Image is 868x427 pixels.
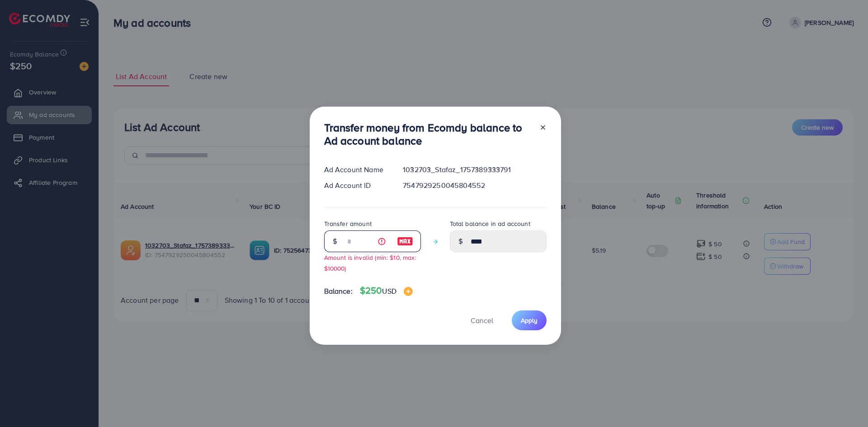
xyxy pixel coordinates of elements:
div: Ad Account ID [317,180,396,191]
label: Transfer amount [324,219,372,228]
span: USD [382,286,396,296]
button: Cancel [459,310,505,330]
iframe: Chat [830,386,861,420]
div: Ad Account Name [317,164,396,175]
h4: $250 [360,285,413,296]
div: 7547929250045804552 [396,180,553,191]
div: 1032703_Stafaz_1757389333791 [396,164,553,175]
button: Apply [512,310,547,330]
img: image [397,236,413,247]
h3: Transfer money from Ecomdy balance to Ad account balance [324,121,532,147]
label: Total balance in ad account [450,219,530,228]
img: image [404,287,413,296]
span: Balance: [324,286,353,296]
span: Cancel [471,315,493,325]
span: Apply [521,316,538,325]
small: Amount is invalid (min: $10, max: $10000) [324,253,416,272]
